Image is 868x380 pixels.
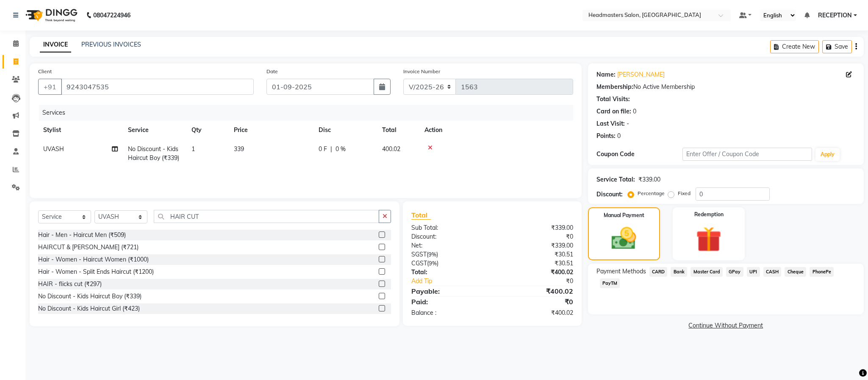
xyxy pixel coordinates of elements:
[38,121,123,140] th: Stylist
[336,145,346,154] span: 0 %
[39,105,580,121] div: Services
[818,11,852,20] span: RECEPTION
[22,3,80,27] img: logo
[411,211,431,220] span: Total
[492,297,580,307] div: ₹0
[596,107,631,116] div: Card on file:
[405,250,492,259] div: ( )
[638,190,665,197] label: Percentage
[405,268,492,277] div: Total:
[405,241,492,250] div: Net:
[492,259,580,268] div: ₹30.51
[633,107,636,116] div: 0
[405,223,492,232] div: Sub Total:
[40,37,71,52] a: INVOICE
[596,175,635,184] div: Service Total:
[815,148,840,161] button: Apply
[313,121,377,140] th: Disc
[38,255,149,264] div: Hair - Women - Haircut Women (₹1000)
[405,277,507,286] a: Add Tip
[61,79,254,95] input: Search by Name/Mobile/Email/Code
[596,83,633,91] div: Membership:
[596,95,630,104] div: Total Visits:
[405,297,492,307] div: Paid:
[429,260,437,267] span: 9%
[822,40,852,53] button: Save
[671,267,687,277] span: Bank
[405,259,492,268] div: ( )
[330,145,332,154] span: |
[678,190,691,197] label: Fixed
[81,41,141,48] a: PREVIOUS INVOICES
[492,308,580,317] div: ₹400.02
[128,145,179,162] span: No Discount - Kids Haircut Boy (₹339)
[123,121,186,140] th: Service
[411,259,427,267] span: CGST
[38,304,140,313] div: No Discount - Kids Haircut Girl (₹423)
[682,148,812,161] input: Enter Offer / Coupon Code
[154,210,379,223] input: Search or Scan
[38,68,52,75] label: Client
[507,277,579,286] div: ₹0
[600,278,620,288] span: PayTM
[428,251,436,258] span: 9%
[596,190,623,199] div: Discount:
[191,145,195,153] span: 1
[377,121,419,140] th: Total
[43,145,64,153] span: UVASH
[770,40,819,53] button: Create New
[785,267,806,277] span: Cheque
[405,308,492,317] div: Balance :
[694,211,724,218] label: Redemption
[596,150,683,159] div: Coupon Code
[590,321,862,330] a: Continue Without Payment
[596,83,855,91] div: No Active Membership
[93,3,130,27] b: 08047224946
[419,121,573,140] th: Action
[596,119,625,128] div: Last Visit:
[229,121,313,140] th: Price
[492,250,580,259] div: ₹30.51
[638,175,660,184] div: ₹339.00
[266,68,278,75] label: Date
[382,145,400,153] span: 400.02
[604,224,644,253] img: _cash.svg
[763,267,782,277] span: CASH
[38,79,62,95] button: +91
[492,232,580,241] div: ₹0
[411,251,427,258] span: SGST
[38,292,141,301] div: No Discount - Kids Haircut Boy (₹339)
[596,70,616,79] div: Name:
[492,268,580,277] div: ₹400.02
[38,280,102,289] div: HAIR - flicks cut (₹297)
[691,267,723,277] span: Master Card
[492,286,580,296] div: ₹400.02
[604,212,644,219] label: Manual Payment
[617,132,621,140] div: 0
[492,241,580,250] div: ₹339.00
[186,121,229,140] th: Qty
[38,231,126,240] div: Hair - Men - Haircut Men (₹509)
[405,232,492,241] div: Discount:
[38,267,154,276] div: Hair - Women - Split Ends Haircut (₹1200)
[403,68,440,75] label: Invoice Number
[688,223,729,255] img: _gift.svg
[810,267,834,277] span: PhonePe
[596,267,646,276] span: Payment Methods
[234,145,244,153] span: 339
[492,223,580,232] div: ₹339.00
[617,70,665,79] a: [PERSON_NAME]
[596,132,616,140] div: Points:
[726,267,743,277] span: GPay
[405,286,492,296] div: Payable:
[38,243,139,252] div: HAIRCUT & [PERSON_NAME] (₹721)
[319,145,327,154] span: 0 F
[649,267,668,277] span: CARD
[747,267,760,277] span: UPI
[627,119,629,128] div: -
